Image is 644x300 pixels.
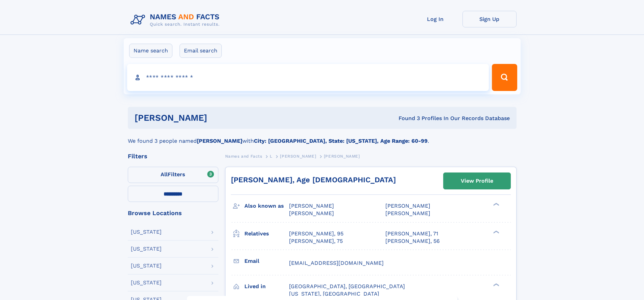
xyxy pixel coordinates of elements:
[127,64,489,91] input: search input
[161,171,168,178] span: All
[492,202,500,207] div: ❯
[492,230,500,234] div: ❯
[129,44,172,58] label: Name search
[131,246,162,252] div: [US_STATE]
[131,263,162,269] div: [US_STATE]
[128,129,517,145] div: We found 3 people named with .
[131,280,162,285] div: [US_STATE]
[128,167,218,183] label: Filters
[462,11,517,27] a: Sign Up
[131,229,162,235] div: [US_STATE]
[289,203,334,209] span: [PERSON_NAME]
[492,282,500,287] div: ❯
[244,255,289,267] h3: Email
[289,260,384,266] span: [EMAIL_ADDRESS][DOMAIN_NAME]
[244,200,289,212] h3: Also known as
[254,138,428,144] b: City: [GEOGRAPHIC_DATA], State: [US_STATE], Age Range: 60-99
[197,138,242,144] b: [PERSON_NAME]
[244,228,289,239] h3: Relatives
[385,237,440,245] a: [PERSON_NAME], 56
[270,152,272,160] a: L
[324,154,360,159] span: [PERSON_NAME]
[444,173,510,189] a: View Profile
[231,176,396,184] a: [PERSON_NAME], Age [DEMOGRAPHIC_DATA]
[280,152,316,160] a: [PERSON_NAME]
[289,237,343,245] a: [PERSON_NAME], 75
[385,210,430,216] span: [PERSON_NAME]
[280,154,316,159] span: [PERSON_NAME]
[289,210,334,216] span: [PERSON_NAME]
[385,230,438,237] a: [PERSON_NAME], 71
[289,291,379,297] span: [US_STATE], [GEOGRAPHIC_DATA]
[385,203,430,209] span: [PERSON_NAME]
[492,64,517,91] button: Search Button
[128,210,218,216] div: Browse Locations
[128,11,225,29] img: Logo Names and Facts
[408,11,462,27] a: Log In
[303,115,510,122] div: Found 3 Profiles In Our Records Database
[289,283,405,290] span: [GEOGRAPHIC_DATA], [GEOGRAPHIC_DATA]
[244,281,289,292] h3: Lived in
[225,152,262,160] a: Names and Facts
[135,114,303,122] h1: [PERSON_NAME]
[180,44,222,58] label: Email search
[461,173,493,189] div: View Profile
[270,154,272,159] span: L
[128,153,218,159] div: Filters
[289,230,343,237] a: [PERSON_NAME], 95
